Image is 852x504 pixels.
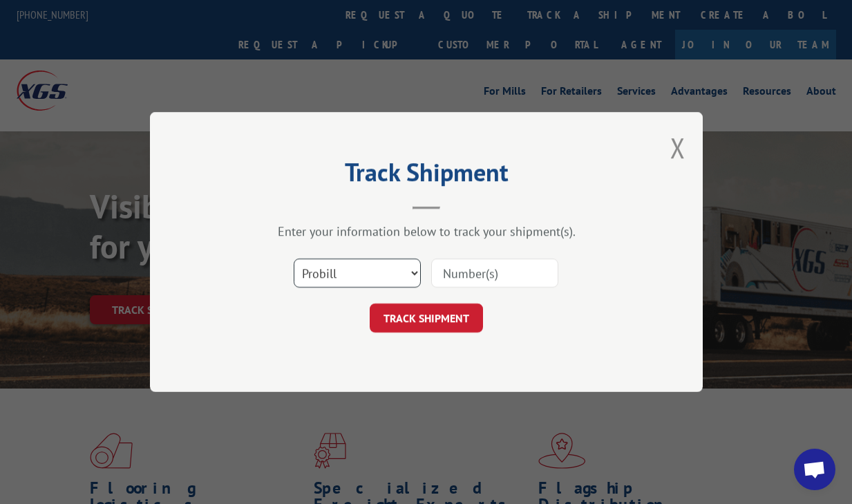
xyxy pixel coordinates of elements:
[794,449,835,490] div: Open chat
[219,223,634,239] div: Enter your information below to track your shipment(s).
[431,259,558,288] input: Number(s)
[370,304,483,333] button: TRACK SHIPMENT
[219,162,634,189] h2: Track Shipment
[670,129,685,166] button: Close modal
